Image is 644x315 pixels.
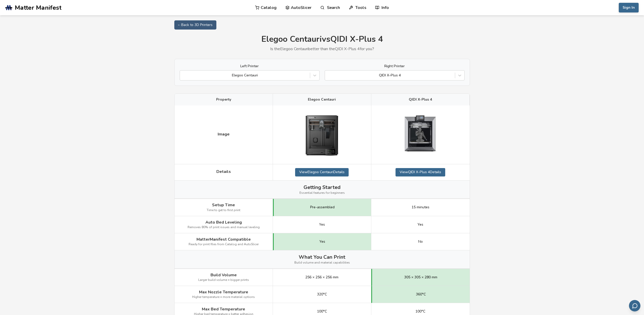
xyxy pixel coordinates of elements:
span: Yes [417,223,423,227]
label: Right Printer [325,64,465,68]
button: Sign In [619,3,639,12]
span: Larger build volume = bigger prints [198,278,249,282]
span: No [418,240,423,244]
span: Build Volume [211,273,237,277]
img: QIDI X-Plus 4 [395,109,446,160]
span: 256 × 256 × 256 mm [305,275,338,279]
span: Removes 80% of print issues and manual leveling [188,226,260,229]
span: Essential features for beginners [299,191,345,195]
span: Elegoo Centauri [308,98,336,102]
span: QIDI X-Plus 4 [409,98,432,102]
span: Max Nozzle Temperature [199,290,248,294]
span: MatterManifest Compatible [196,237,251,242]
span: Time to get to first print [207,209,240,212]
span: 100°C [317,309,327,313]
span: Property [216,98,231,102]
span: Getting Started [304,184,340,190]
span: Yes [319,240,325,244]
span: Pre-assembled [310,205,335,209]
span: 320°C [317,292,327,296]
span: 15 minutes [412,205,429,209]
span: Setup Time [212,203,235,207]
a: ViewElegoo CentauriDetails [295,168,349,176]
input: QIDI X-Plus 4 [327,73,328,77]
h1: Elegoo Centauri vs QIDI X-Plus 4 [174,35,470,44]
span: Max Bed Temperature [202,307,245,311]
span: 305 × 305 × 280 mm [404,275,437,279]
span: Yes [319,223,325,227]
a: ViewQIDI X-Plus 4Details [396,168,445,176]
span: Auto Bed Leveling [205,220,242,225]
span: Image [218,132,230,136]
button: Send feedback via email [629,300,640,311]
span: Details [216,169,231,174]
label: Left Printer [180,64,320,68]
input: Elegoo Centauri [182,73,183,77]
span: Matter Manifest [15,4,61,11]
span: 360°C [416,292,426,296]
span: Ready for print files from Catalog and AutoSlicer [189,243,259,246]
span: 100°C [415,309,425,313]
a: ← Back to 3D Printers [174,20,216,30]
img: Elegoo Centauri [296,109,347,160]
span: Build volume and material capabilities [294,261,350,265]
span: What You Can Print [299,254,345,260]
span: Higher temperature = more material options [192,295,255,299]
p: Is the Elegoo Centauri better than the QIDI X-Plus 4 for you? [174,47,470,51]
